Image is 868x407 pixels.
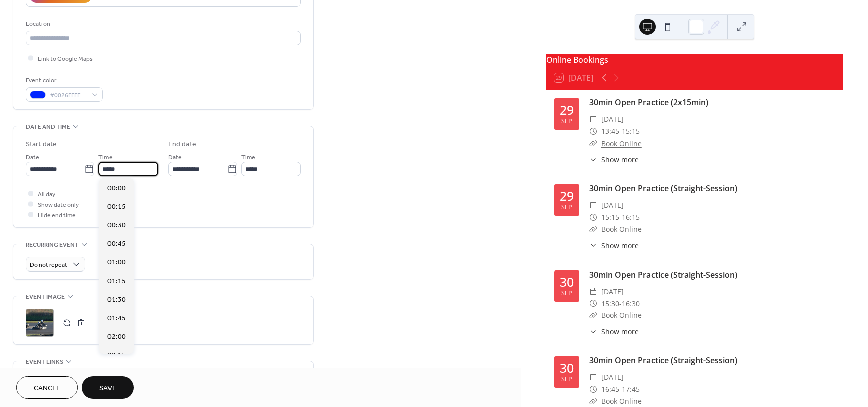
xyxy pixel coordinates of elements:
span: Event image [26,292,65,302]
div: ​ [589,113,597,125]
span: Event links [26,357,63,367]
a: 30min Open Practice (Straight-Session) [589,183,737,194]
button: ​Show more [589,326,639,337]
span: 01:15 [107,276,126,287]
span: - [619,383,622,395]
span: [DATE] [601,286,624,298]
span: Time [98,152,113,163]
div: ​ [589,383,597,395]
div: Event color [26,75,101,86]
span: All day [38,189,55,200]
span: Date [26,152,39,163]
span: 16:15 [622,211,640,223]
div: ​ [589,371,597,383]
div: 29 [560,190,574,202]
div: ​ [589,211,597,223]
span: [DATE] [601,199,624,211]
div: 29 [560,104,574,116]
a: 30min Open Practice (Straight-Session) [589,269,737,280]
span: Do not repeat [30,259,67,271]
span: Save [99,383,116,394]
span: 01:45 [107,313,126,324]
button: ​Show more [589,154,639,165]
a: Book Online [601,396,642,406]
span: Time [241,152,255,163]
div: ​ [589,138,597,150]
div: Sep [561,376,572,383]
span: 15:30 [601,298,619,310]
div: Online Bookings [546,54,843,66]
button: Save [82,376,134,399]
div: ​ [589,240,597,251]
div: ​ [589,298,597,310]
div: ​ [589,199,597,211]
span: Date [168,152,182,163]
span: Show more [601,240,639,251]
div: ​ [589,309,597,321]
span: Recurring event [26,240,79,250]
div: Location [26,19,299,29]
span: Date and time [26,122,70,132]
span: 02:15 [107,350,126,361]
span: Cancel [34,383,60,394]
span: 00:00 [107,183,126,194]
span: 01:00 [107,257,126,268]
span: Show more [601,154,639,165]
div: ​ [589,154,597,165]
span: 00:30 [107,220,126,231]
a: Book Online [601,139,642,148]
div: Sep [561,204,572,211]
span: 00:15 [107,202,126,212]
span: 00:45 [107,239,126,249]
div: 30 [560,362,574,374]
a: 30min Open Practice (Straight-Session) [589,355,737,366]
div: 30 [560,276,574,288]
div: ; [26,309,54,337]
span: 13:45 [601,125,619,138]
span: - [619,211,622,223]
a: 30min Open Practice (2x15min) [589,97,708,108]
span: 16:30 [622,298,640,310]
a: Book Online [601,310,642,320]
button: ​Show more [589,240,639,251]
div: ​ [589,125,597,138]
span: Hide end time [38,210,76,221]
span: #0026FFFF [50,90,87,101]
span: 15:15 [622,125,640,138]
div: End date [168,139,196,150]
div: Sep [561,118,572,125]
span: 15:15 [601,211,619,223]
a: Book Online [601,224,642,234]
span: [DATE] [601,371,624,383]
span: 17:45 [622,383,640,395]
div: Start date [26,139,57,150]
span: 01:30 [107,295,126,305]
div: ​ [589,286,597,298]
span: 16:45 [601,383,619,395]
span: Link to Google Maps [38,54,93,64]
div: ​ [589,326,597,337]
span: Show more [601,326,639,337]
span: - [619,298,622,310]
span: Show date only [38,200,79,210]
div: ​ [589,223,597,235]
button: Cancel [16,376,78,399]
span: [DATE] [601,113,624,125]
div: Sep [561,290,572,297]
span: - [619,125,622,138]
span: 02:00 [107,332,126,342]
